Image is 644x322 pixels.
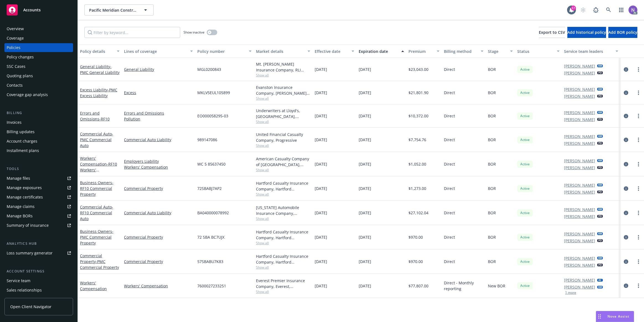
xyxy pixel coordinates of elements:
[564,133,595,139] a: [PERSON_NAME]
[7,183,42,192] div: Manage exposures
[444,137,455,143] span: Direct
[4,202,73,211] a: Manage claims
[635,66,642,73] a: more
[596,311,634,322] button: Nova Assist
[4,146,73,155] a: Installment plans
[564,262,595,268] a: [PERSON_NAME]
[197,137,217,143] span: 989147086
[635,185,642,192] a: more
[488,186,496,191] span: BOR
[519,114,531,119] span: Active
[80,229,113,246] span: - PMC Commercial Property
[564,231,595,237] a: [PERSON_NAME]
[10,304,51,310] span: Open Client Navigator
[564,93,595,99] a: [PERSON_NAME]
[124,234,193,240] a: Commercial Property
[84,27,180,38] input: Filter by keyword...
[564,277,595,283] a: [PERSON_NAME]
[488,234,496,240] span: BOR
[80,180,113,197] a: Business Owners
[315,113,327,119] span: [DATE]
[488,90,496,96] span: BOR
[4,193,73,202] a: Manage certificates
[256,241,310,245] span: Show all
[99,116,110,122] span: - RF10
[488,259,496,264] span: BOR
[4,62,73,71] a: SSC Cases
[124,186,193,191] a: Commercial Property
[539,30,565,35] span: Export to CSV
[519,259,531,264] span: Active
[359,161,371,167] span: [DATE]
[564,48,612,54] div: Service team leaders
[519,283,531,288] span: Active
[124,66,193,72] a: General Liability
[7,212,33,220] div: Manage BORs
[183,30,205,35] span: Show inactive
[124,116,193,122] a: Pollution
[315,283,327,289] span: [DATE]
[315,137,327,143] span: [DATE]
[80,229,113,246] a: Business Owners
[4,269,73,274] div: Account settings
[408,161,426,167] span: $1,052.00
[315,161,327,167] span: [DATE]
[359,186,371,191] span: [DATE]
[488,210,496,216] span: BOR
[488,66,496,72] span: BOR
[488,161,496,167] span: BOR
[80,156,117,178] a: Workers' Compensation
[7,276,30,285] div: Service team
[4,127,73,136] a: Billing updates
[629,6,637,14] img: photo
[256,278,310,289] div: Everest Premier Insurance Company, Everest, Arrowhead General Insurance Agency, Inc.
[356,45,406,58] button: Expiration date
[408,137,426,143] span: $7,754.76
[635,210,642,216] a: more
[7,118,22,127] div: Invoices
[444,113,455,119] span: Direct
[578,4,589,16] a: Start snowing
[564,207,595,212] a: [PERSON_NAME]
[408,66,428,72] span: $23,043.00
[7,174,30,183] div: Manage files
[623,185,629,192] a: circleInformation
[7,62,25,71] div: SSC Cases
[256,143,310,148] span: Show all
[623,113,629,119] a: circleInformation
[515,45,562,58] button: Status
[488,283,505,289] span: New BOR
[122,45,195,58] button: Lines of coverage
[635,89,642,96] a: more
[7,249,53,257] div: Loss summary generator
[4,166,73,172] div: Tools
[635,234,642,241] a: more
[564,238,595,244] a: [PERSON_NAME]
[564,117,595,122] a: [PERSON_NAME]
[408,186,426,191] span: $1,273.00
[256,61,310,73] div: Mt. [PERSON_NAME] Insurance Company, RLI Corp, Amwins
[124,90,193,96] a: Excess
[567,30,606,35] span: Add historical policy
[4,212,73,220] a: Manage BORs
[359,90,371,96] span: [DATE]
[4,43,73,52] a: Policies
[80,110,110,122] a: Errors and Omissions
[444,234,455,240] span: Direct
[124,158,193,164] a: Employers Liability
[256,73,310,78] span: Show all
[564,70,595,76] a: [PERSON_NAME]
[444,48,477,54] div: Billing method
[80,87,117,98] a: Excess Liability
[256,253,310,265] div: Hartford Casualty Insurance Company, Hartford Insurance Group
[623,258,629,265] a: circleInformation
[197,186,222,191] span: 72SBABJ7AP2
[4,221,73,230] a: Summary of insurance
[124,283,193,289] a: Workers' Compensation
[444,90,455,96] span: Direct
[571,6,576,11] div: 17
[7,81,23,90] div: Contacts
[7,193,43,202] div: Manage certificates
[124,210,193,216] a: Commercial Auto Liability
[315,90,327,96] span: [DATE]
